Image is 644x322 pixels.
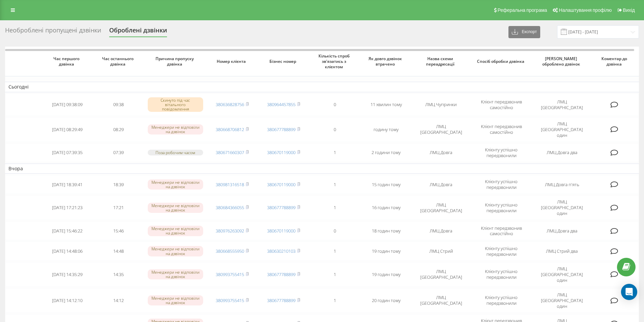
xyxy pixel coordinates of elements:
[148,97,203,112] div: Скинуто під час вітального повідомлення
[309,175,360,194] td: 1
[412,221,470,240] td: ЛМЦ Довга
[267,101,295,107] a: 380964457855
[470,117,532,142] td: Клієнт передзвонив самостійно
[412,175,470,194] td: ЛМЦ Довга
[216,149,244,155] a: 380671660307
[216,297,244,303] a: 380993755415
[267,271,295,277] a: 380677788899
[150,56,200,67] span: Причина пропуску дзвінка
[42,288,93,313] td: [DATE] 14:12:10
[470,288,532,313] td: Клієнту успішно передзвонили
[360,195,412,220] td: 16 годин тому
[470,195,532,220] td: Клієнту успішно передзвонили
[412,242,470,261] td: ЛМЦ Стрий
[412,195,470,220] td: ЛМЦ [GEOGRAPHIC_DATA]
[533,143,591,162] td: ЛМЦ Довга два
[412,143,470,162] td: ЛМЦ Довга
[470,221,532,240] td: Клієнт передзвонив самостійно
[267,248,295,254] a: 380630210103
[148,295,203,305] div: Менеджери не відповіли на дзвінок
[533,262,591,287] td: ЛМЦ [GEOGRAPHIC_DATA] один
[597,56,634,67] span: Коментар до дзвінка
[470,143,532,162] td: Клієнту успішно передзвонили
[309,94,360,116] td: 0
[267,204,295,210] a: 380677788899
[533,242,591,261] td: ЛМЦ Стрий два
[267,149,295,155] a: 380670119000
[309,288,360,313] td: 1
[263,59,304,64] span: Бізнес номер
[267,181,295,188] a: 380670119000
[559,7,612,13] span: Налаштування профілю
[309,143,360,162] td: 1
[309,262,360,287] td: 1
[42,94,93,116] td: [DATE] 09:38:09
[412,94,470,116] td: ЛМЦ Чупринки
[42,117,93,142] td: [DATE] 08:29:49
[309,242,360,261] td: 1
[621,284,637,300] div: Open Intercom Messenger
[309,221,360,240] td: 0
[99,56,139,67] span: Час останнього дзвінка
[533,221,591,240] td: ЛМЦ Довга два
[267,297,295,303] a: 380677788899
[148,179,203,190] div: Менеджери не відповіли на дзвінок
[42,143,93,162] td: [DATE] 07:39:35
[93,195,144,220] td: 17:21
[360,262,412,287] td: 19 годин тому
[5,164,639,174] td: Вчора
[477,59,527,64] span: Спосіб обробки дзвінка
[216,204,244,210] a: 380684366055
[148,124,203,134] div: Менеджери не відповіли на дзвінок
[508,26,540,38] button: Експорт
[42,175,93,194] td: [DATE] 18:39:41
[623,7,635,13] span: Вихід
[539,56,585,67] span: [PERSON_NAME] оброблено дзвінок
[216,181,244,188] a: 380981316518
[412,262,470,287] td: ЛМЦ [GEOGRAPHIC_DATA]
[267,126,295,132] a: 380677788899
[498,7,547,13] span: Реферальна програма
[360,288,412,313] td: 20 годин тому
[470,262,532,287] td: Клієнту успішно передзвонили
[470,94,532,116] td: Клієнт передзвонив самостійно
[315,53,355,69] span: Кількість спроб зв'язатись з клієнтом
[47,56,88,67] span: Час першого дзвінка
[148,226,203,236] div: Менеджери не відповіли на дзвінок
[93,221,144,240] td: 15:46
[360,175,412,194] td: 15 годин тому
[366,56,406,67] span: Як довго дзвінок втрачено
[148,269,203,279] div: Менеджери не відповіли на дзвінок
[93,117,144,142] td: 08:29
[360,143,412,162] td: 2 години тому
[42,262,93,287] td: [DATE] 14:35:29
[5,27,101,37] div: Необроблені пропущені дзвінки
[93,242,144,261] td: 14:48
[148,150,203,155] div: Поза робочим часом
[42,242,93,261] td: [DATE] 14:48:06
[109,27,167,37] div: Оброблені дзвінки
[412,288,470,313] td: ЛМЦ [GEOGRAPHIC_DATA]
[93,94,144,116] td: 09:38
[5,82,639,92] td: Сьогодні
[216,126,244,132] a: 380668706812
[212,59,253,64] span: Номер клієнта
[93,288,144,313] td: 14:12
[148,203,203,213] div: Менеджери не відповіли на дзвінок
[470,175,532,194] td: Клієнту успішно передзвонили
[360,94,412,116] td: 11 хвилин тому
[93,175,144,194] td: 18:39
[216,271,244,277] a: 380993755415
[216,228,244,234] a: 380976263092
[533,195,591,220] td: ЛМЦ [GEOGRAPHIC_DATA] один
[412,117,470,142] td: ЛМЦ [GEOGRAPHIC_DATA]
[309,117,360,142] td: 0
[216,248,244,254] a: 380668555950
[42,195,93,220] td: [DATE] 17:21:23
[42,221,93,240] td: [DATE] 15:46:22
[148,246,203,256] div: Менеджери не відповіли на дзвінок
[533,288,591,313] td: ЛМЦ [GEOGRAPHIC_DATA] один
[360,221,412,240] td: 18 годин тому
[360,117,412,142] td: годину тому
[309,195,360,220] td: 1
